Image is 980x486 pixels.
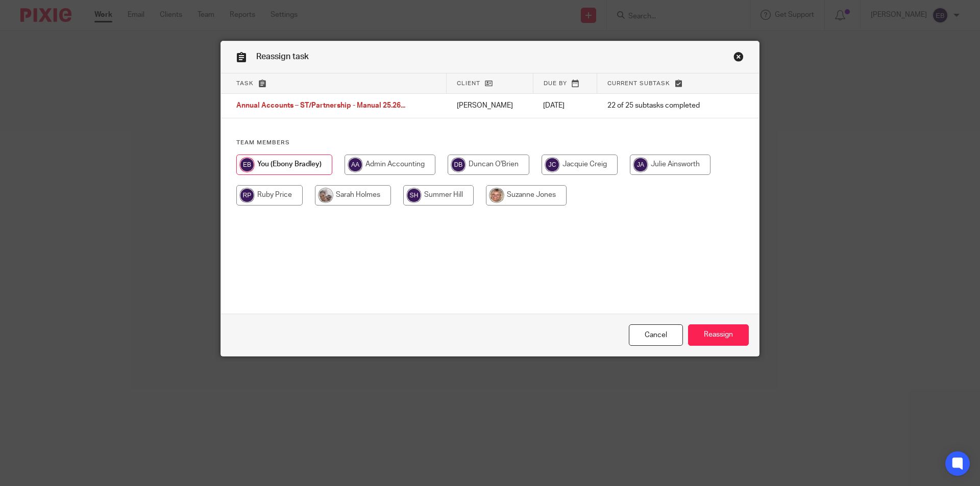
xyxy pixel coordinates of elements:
td: 22 of 25 subtasks completed [597,94,725,118]
a: Close this dialog window [733,52,744,65]
span: Client [457,81,480,86]
span: Task [236,81,254,86]
p: [PERSON_NAME] [457,100,523,111]
h4: Team members [236,139,744,147]
span: Reassign task [256,53,309,61]
a: Close this dialog window [629,324,683,346]
p: [DATE] [543,100,586,111]
span: Annual Accounts – ST/Partnership - Manual 25.26... [236,103,405,110]
span: Due by [544,81,567,86]
span: Current subtask [607,81,670,86]
input: Reassign [688,324,749,346]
